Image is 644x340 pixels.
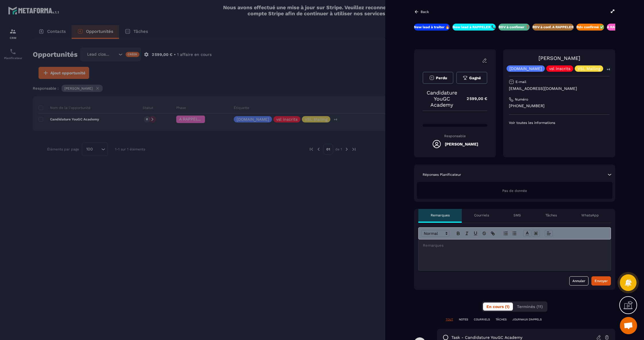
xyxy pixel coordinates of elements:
a: [PERSON_NAME] [538,55,580,61]
p: vsl inscrits [549,67,570,71]
p: [DOMAIN_NAME] [509,67,542,71]
p: Back [421,10,429,14]
p: Numéro [515,97,528,102]
button: Envoyer [591,276,611,286]
p: +4 [605,66,612,72]
button: En cours (1) [483,303,513,311]
button: Perdu [423,72,453,84]
p: Candidature YouGC Academy [423,90,461,108]
p: E-mail [515,80,526,84]
a: Ouvrir le chat [620,317,637,334]
span: Gagné [469,76,481,80]
p: Rdv confirmé ✅ [576,25,604,29]
p: TÂCHES [496,318,507,322]
p: WhatsApp [581,213,599,218]
p: New lead à traiter 🔥 [414,25,450,29]
p: TOUT [446,318,453,322]
p: Responsable [423,134,487,138]
p: [PHONE_NUMBER] [509,103,609,109]
p: New lead à RAPPELER 📞 [453,25,496,29]
p: Courriels [474,213,489,218]
p: SMS [513,213,521,218]
p: Tâches [545,213,557,218]
span: En cours (1) [486,304,509,309]
p: [EMAIL_ADDRESS][DOMAIN_NAME] [509,86,609,91]
p: RDV à confimer ❓ [499,25,530,29]
p: Réponses Planificateur [423,172,461,177]
h5: [PERSON_NAME] [445,142,478,146]
div: Envoyer [595,278,608,284]
p: Voir toutes les informations [509,120,609,125]
button: Annuler [569,276,589,286]
p: NOTES [459,318,468,322]
p: COURRIELS [474,318,490,322]
p: VSL Mailing [578,67,600,71]
p: Remarques [431,213,450,218]
button: Terminés (11) [513,303,546,311]
button: Gagné [456,72,487,84]
p: JOURNAUX D'APPELS [512,318,542,322]
p: 2 599,00 € [461,93,487,104]
span: Perdu [436,76,447,80]
span: Terminés (11) [517,304,543,309]
p: RDV à conf. A RAPPELER [532,25,574,29]
span: Pas de donnée [502,189,527,193]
